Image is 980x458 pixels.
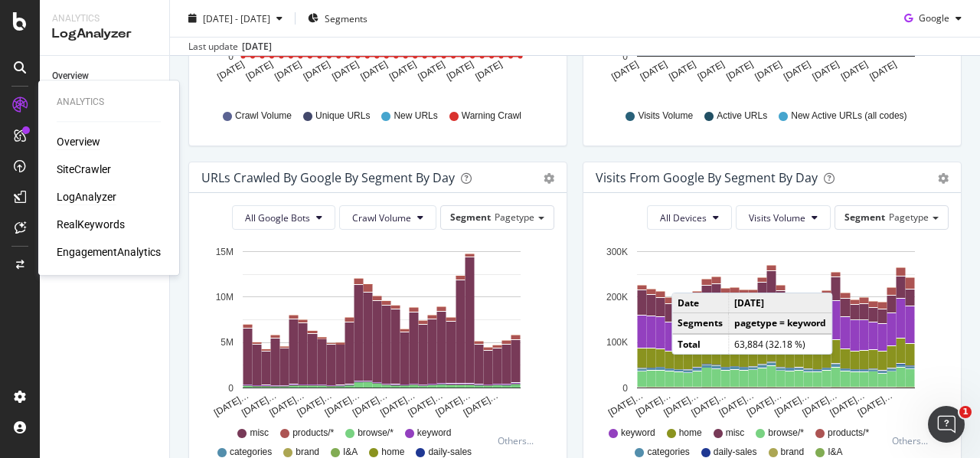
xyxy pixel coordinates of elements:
a: SiteCrawler [57,162,111,177]
span: Segment [844,211,885,224]
span: Pagetype [889,211,929,224]
text: [DATE] [724,59,755,83]
span: products/* [292,427,334,440]
button: Google [898,6,968,31]
span: Visits Volume [638,110,693,123]
span: keyword [417,427,452,440]
text: [DATE] [473,59,504,83]
span: browse/* [768,427,804,440]
text: 0 [228,51,234,62]
text: 10M [216,292,234,303]
div: Last update [188,40,272,54]
iframe: Intercom live chat [928,406,965,443]
text: 100K [606,338,628,348]
td: Total [672,334,729,354]
span: All Google Bots [245,211,310,224]
text: [DATE] [839,59,870,83]
button: All Devices [647,205,732,230]
div: Visits from Google By Segment By Day [596,170,818,185]
span: 1 [959,406,972,418]
a: LogAnalyzer [57,189,116,204]
text: [DATE] [387,59,418,83]
span: Crawl Volume [352,211,411,224]
span: Crawl Volume [235,110,292,123]
a: EngagementAnalytics [57,244,161,260]
text: [DATE] [244,59,275,83]
a: RealKeywords [57,217,125,232]
text: [DATE] [609,59,640,83]
span: misc [250,427,269,440]
span: Segments [325,11,367,25]
div: Others... [892,434,935,447]
td: Segments [672,313,729,334]
text: [DATE] [359,59,390,83]
text: [DATE] [753,59,784,83]
text: 0 [622,383,628,394]
div: gear [544,173,554,184]
text: 15M [216,247,234,257]
span: [DATE] - [DATE] [203,11,270,25]
span: home [679,427,702,440]
div: Others... [498,434,541,447]
text: [DATE] [416,59,447,83]
button: [DATE] - [DATE] [182,6,289,31]
text: [DATE] [696,59,727,83]
text: [DATE] [215,59,246,83]
text: [DATE] [867,59,898,83]
text: [DATE] [445,59,475,83]
text: [DATE] [667,59,697,83]
svg: A chart. [596,242,943,420]
a: Overview [57,134,100,149]
div: LogAnalyzer [52,25,157,43]
div: URLs Crawled by Google By Segment By Day [201,170,455,185]
button: Visits Volume [736,205,831,230]
text: [DATE] [639,59,669,83]
text: [DATE] [302,59,332,83]
div: gear [938,173,949,184]
text: [DATE] [782,59,812,83]
span: products/* [828,427,869,440]
span: browse/* [358,427,394,440]
div: Overview [52,68,89,84]
span: Segment [450,211,491,224]
text: [DATE] [273,59,303,83]
span: Active URLs [717,110,767,123]
span: Warning Crawl [462,110,521,123]
text: [DATE] [330,59,361,83]
text: 0 [228,383,234,394]
span: misc [726,427,745,440]
td: [DATE] [729,293,832,313]
td: Date [672,293,729,313]
div: [DATE] [242,40,272,54]
span: Pagetype [495,211,534,224]
span: Visits Volume [749,211,805,224]
div: Analytics [57,96,161,109]
text: 200K [606,292,628,303]
svg: A chart. [201,242,549,420]
span: New Active URLs (all codes) [791,110,906,123]
span: All Devices [660,211,707,224]
button: Crawl Volume [339,205,436,230]
div: Analytics [52,12,157,25]
span: Unique URLs [315,110,370,123]
span: New URLs [394,110,437,123]
text: 5M [220,338,234,348]
td: 63,884 (32.18 %) [729,334,832,354]
a: Overview [52,68,158,84]
text: 300K [606,247,628,257]
button: All Google Bots [232,205,335,230]
td: pagetype = keyword [729,313,832,334]
text: [DATE] [811,59,841,83]
button: Segments [302,6,374,31]
span: keyword [621,427,655,440]
text: 0 [622,51,628,62]
span: Google [919,11,949,25]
